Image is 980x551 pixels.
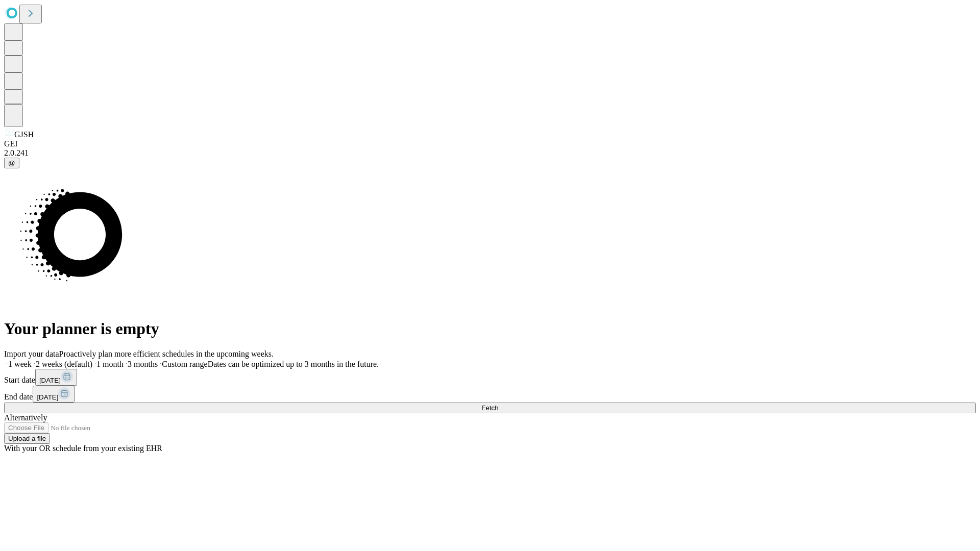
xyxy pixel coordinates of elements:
button: Fetch [4,403,976,413]
span: 1 week [8,360,32,368]
span: Import your data [4,349,59,358]
span: Fetch [481,404,498,412]
button: [DATE] [33,386,75,403]
span: 1 month [96,360,124,368]
span: With your OR schedule from your existing EHR [4,444,162,453]
div: Start date [4,369,976,386]
div: 2.0.241 [4,148,976,158]
span: [DATE] [39,377,61,384]
span: 2 weeks (default) [36,360,92,368]
button: Upload a file [4,433,50,444]
button: [DATE] [35,369,77,386]
span: Dates can be optimized up to 3 months in the future. [208,360,379,368]
span: GJSH [14,130,34,139]
span: Custom range [162,360,207,368]
span: @ [8,159,15,167]
div: GEI [4,139,976,148]
span: 3 months [128,360,158,368]
h1: Your planner is empty [4,319,976,338]
div: End date [4,386,976,403]
span: [DATE] [37,393,58,401]
span: Proactively plan more efficient schedules in the upcoming weeks. [59,349,274,358]
span: Alternatively [4,413,47,422]
button: @ [4,158,19,168]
